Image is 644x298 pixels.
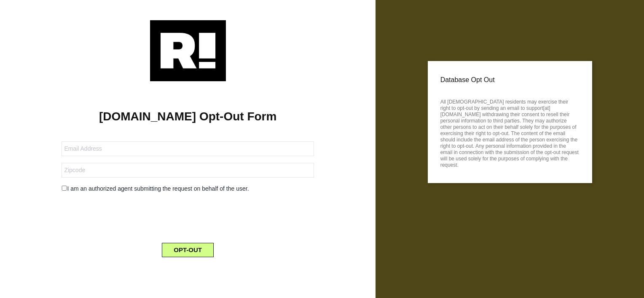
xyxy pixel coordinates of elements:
button: OPT-OUT [162,243,214,257]
input: Email Address [62,141,314,156]
div: I am an authorized agent submitting the request on behalf of the user. [55,184,320,193]
p: All [DEMOGRAPHIC_DATA] residents may exercise their right to opt-out by sending an email to suppo... [440,96,580,168]
img: Retention.com [150,20,226,81]
h1: [DOMAIN_NAME] Opt-Out Form [13,109,363,124]
iframe: reCAPTCHA [124,200,252,233]
p: Database Opt Out [440,74,580,86]
input: Zipcode [62,163,314,178]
